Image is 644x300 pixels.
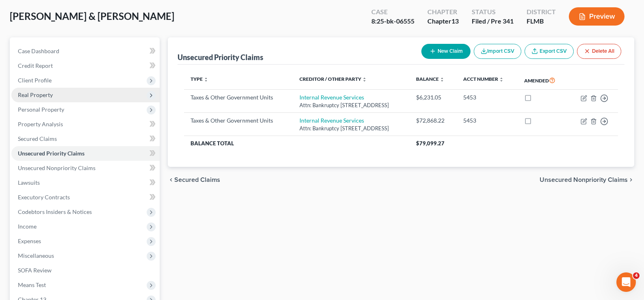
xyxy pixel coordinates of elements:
[11,190,160,205] a: Executory Contracts
[525,44,574,59] a: Export CSV
[11,175,160,190] a: Lawsuits
[191,76,208,82] a: Type unfold_more
[18,150,85,157] span: Unsecured Priority Claims
[616,272,636,292] iframe: Intercom live chat
[18,106,64,113] span: Personal Property
[299,117,364,124] a: Internal Revenue Services
[18,281,46,288] span: Means Test
[184,136,409,151] th: Balance Total
[577,44,621,59] button: Delete All
[18,208,92,215] span: Codebtors Insiders & Notices
[18,62,53,69] span: Credit Report
[540,177,634,183] button: Unsecured Nonpriority Claims chevron_right
[204,77,208,82] i: unfold_more
[416,93,450,101] div: $6,231.05
[168,177,174,183] i: chevron_left
[474,44,521,59] button: Import CSV
[174,177,220,183] span: Secured Claims
[18,194,70,201] span: Executory Contracts
[191,117,286,125] div: Taxes & Other Government Units
[299,94,364,101] a: Internal Revenue Services
[18,237,41,244] span: Expenses
[628,177,634,183] i: chevron_right
[11,117,160,132] a: Property Analysis
[18,121,63,127] span: Property Analysis
[299,125,403,132] div: Attn: Bankruptcy [STREET_ADDRESS]
[11,44,160,58] a: Case Dashboard
[472,7,514,17] div: Status
[427,17,459,26] div: Chapter
[11,146,160,161] a: Unsecured Priority Claims
[18,223,37,230] span: Income
[11,161,160,175] a: Unsecured Nonpriority Claims
[371,17,414,26] div: 8:25-bk-06555
[178,52,263,62] div: Unsecured Priority Claims
[10,10,174,22] span: [PERSON_NAME] & [PERSON_NAME]
[472,17,514,26] div: Filed / Pre 341
[416,117,450,125] div: $72,868.22
[569,7,624,26] button: Preview
[299,101,403,109] div: Attn: Bankruptcy [STREET_ADDRESS]
[440,77,445,82] i: unfold_more
[421,44,471,59] button: New Claim
[18,164,95,171] span: Unsecured Nonpriority Claims
[499,77,504,82] i: unfold_more
[18,77,52,84] span: Client Profile
[18,267,52,274] span: SOFA Review
[191,93,286,101] div: Taxes & Other Government Units
[427,7,459,17] div: Chapter
[11,58,160,73] a: Credit Report
[527,17,556,26] div: FLMB
[416,76,445,82] a: Balance unfold_more
[18,91,53,98] span: Real Property
[18,179,40,186] span: Lawsuits
[518,71,568,90] th: Amended
[463,76,504,82] a: Acct Number unfold_more
[416,140,445,147] span: $79,099.27
[527,7,556,17] div: District
[18,135,57,142] span: Secured Claims
[540,177,628,183] span: Unsecured Nonpriority Claims
[463,117,511,125] div: 5453
[362,77,367,82] i: unfold_more
[633,272,640,279] span: 4
[11,263,160,278] a: SOFA Review
[11,132,160,146] a: Secured Claims
[451,17,459,25] span: 13
[299,76,367,82] a: Creditor / Other Party unfold_more
[18,252,54,259] span: Miscellaneous
[463,93,511,101] div: 5453
[18,47,59,54] span: Case Dashboard
[168,177,220,183] button: chevron_left Secured Claims
[371,7,414,17] div: Case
